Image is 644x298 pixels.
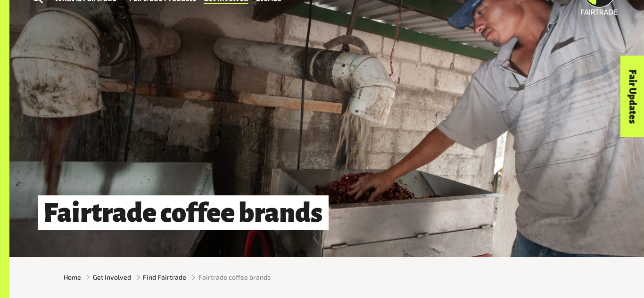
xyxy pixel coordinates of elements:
[198,272,271,282] span: Fairtrade coffee brands
[38,195,329,230] h1: Fairtrade coffee brands
[64,272,81,282] a: Home
[93,272,131,282] a: Get Involved
[143,272,186,282] a: Find Fairtrade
